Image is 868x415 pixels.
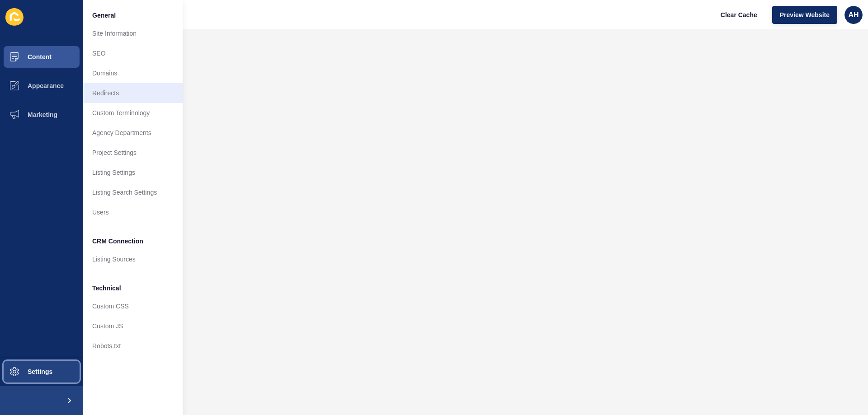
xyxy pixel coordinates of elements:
a: SEO [83,43,183,63]
a: Agency Departments [83,123,183,143]
span: Clear Cache [721,10,757,19]
a: Listing Search Settings [83,182,183,202]
a: Listing Settings [83,163,183,182]
span: AH [848,10,859,19]
a: Users [83,202,183,222]
a: Domains [83,63,183,83]
a: Custom CSS [83,296,183,316]
span: CRM Connection [92,237,143,246]
span: Technical [92,284,121,293]
button: Clear Cache [713,6,765,24]
button: Preview Website [772,6,837,24]
a: Custom Terminology [83,103,183,123]
a: Redirects [83,83,183,103]
a: Listing Sources [83,249,183,269]
a: Project Settings [83,143,183,163]
span: Preview Website [780,10,830,19]
a: Site Information [83,23,183,43]
a: Custom JS [83,316,183,336]
a: Robots.txt [83,336,183,356]
span: General [92,11,116,20]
